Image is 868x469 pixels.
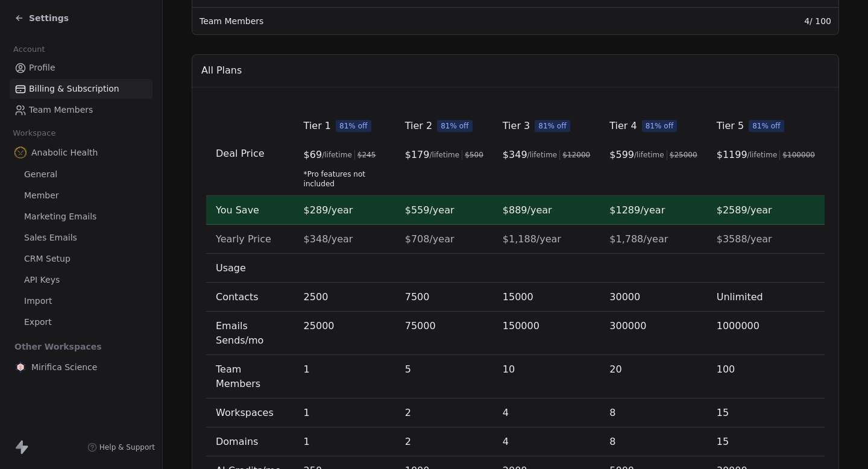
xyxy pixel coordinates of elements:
span: /lifetime [527,150,558,160]
span: /lifetime [322,150,352,160]
span: 4 [503,436,509,447]
span: Member [24,189,59,202]
span: 75000 [405,320,436,332]
a: Export [10,312,153,332]
span: Tier 3 [503,119,530,133]
td: Domains [206,427,294,456]
span: Profile [29,61,55,74]
a: Sales Emails [10,228,153,248]
span: API Keys [24,274,60,286]
span: 2500 [304,291,329,303]
span: $289/year [304,204,353,216]
span: 15 [717,436,729,447]
span: $889/year [503,204,552,216]
span: Tier 1 [304,119,331,133]
span: 25000 [304,320,335,332]
span: 100 [717,364,735,375]
span: 1000000 [717,320,759,332]
span: $348/year [304,233,353,245]
span: $ 349 [503,148,527,162]
span: Marketing Emails [24,210,96,223]
span: 2 [405,407,411,418]
span: 2 [405,436,411,447]
span: 1 [304,407,310,418]
span: 15000 [503,291,533,303]
span: 81% off [437,120,473,132]
span: $559/year [405,204,454,216]
span: $ 1199 [717,148,747,162]
span: Import [24,295,52,307]
img: Anabolic-Health-Icon-192.png [14,146,27,159]
span: 81% off [642,120,678,132]
a: Help & Support [87,442,155,452]
span: All Plans [201,63,242,78]
span: Unlimited [717,291,763,303]
span: Other Workspaces [10,337,107,356]
span: $708/year [405,233,454,245]
span: 5 [405,364,411,375]
span: $1,788/year [609,233,668,245]
span: Deal Price [216,148,265,159]
span: 81% off [749,120,784,132]
a: Marketing Emails [10,207,153,227]
span: $3588/year [717,233,772,245]
span: General [24,168,57,181]
span: 30000 [609,291,640,303]
span: $ 12000 [562,150,590,160]
span: $ 69 [304,148,322,162]
span: 10 [503,364,515,375]
span: Workspace [8,124,61,142]
a: General [10,165,153,184]
span: $ 25000 [670,150,697,160]
span: Tier 2 [405,119,432,133]
span: $ 100000 [782,150,815,160]
a: Team Members [10,100,153,120]
span: 81% off [535,120,570,132]
span: 15 [717,407,729,418]
span: $2589/year [717,204,772,216]
span: /lifetime [634,150,664,160]
span: 300000 [609,320,646,332]
td: Emails Sends/mo [206,312,294,355]
span: 81% off [336,120,371,132]
span: 150000 [503,320,539,332]
span: Sales Emails [24,231,77,244]
td: Team Members [192,8,586,34]
span: $1,188/year [503,233,561,245]
td: Team Members [206,355,294,398]
span: 4 [503,407,509,418]
a: Billing & Subscription [10,79,153,99]
span: Mirifica Science [31,361,97,373]
span: Usage [216,262,246,274]
span: Export [24,316,52,329]
span: *Pro features not included [304,169,386,189]
span: $ 179 [405,148,430,162]
img: MIRIFICA%20science_logo_icon-big.png [14,361,27,373]
span: $ 245 [357,150,376,160]
span: Settings [29,12,69,24]
span: 1 [304,436,310,447]
span: Anabolic Health [31,146,98,159]
span: Tier 5 [717,119,744,133]
a: Import [10,291,153,311]
td: Contacts [206,283,294,312]
span: You Save [216,204,259,216]
span: Tier 4 [609,119,637,133]
span: 7500 [405,291,430,303]
span: $ 500 [465,150,483,160]
span: /lifetime [747,150,778,160]
a: Member [10,186,153,206]
a: Settings [14,12,69,24]
span: /lifetime [429,150,459,160]
td: Workspaces [206,398,294,427]
a: CRM Setup [10,249,153,269]
span: 8 [609,436,615,447]
span: Team Members [29,104,93,116]
span: CRM Setup [24,253,71,265]
span: Yearly Price [216,233,271,245]
span: 8 [609,407,615,418]
a: API Keys [10,270,153,290]
span: Help & Support [99,442,155,452]
span: $ 599 [609,148,634,162]
span: 20 [609,364,621,375]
